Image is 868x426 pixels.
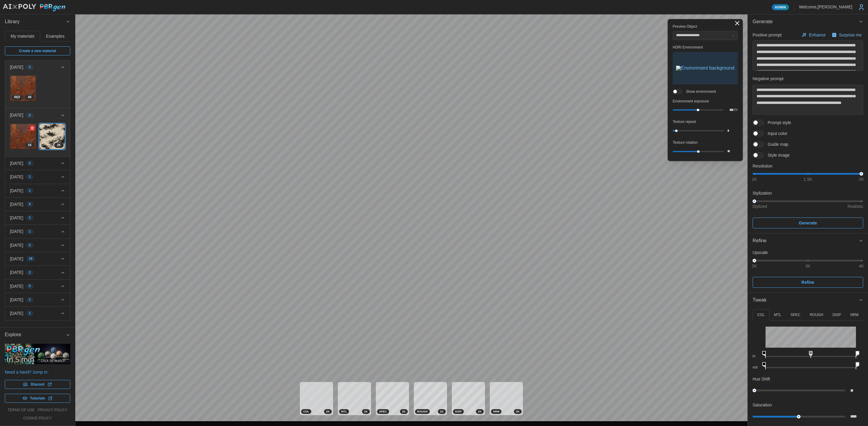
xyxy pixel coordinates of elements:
[31,380,44,389] span: Discord
[10,215,23,221] p: [DATE]
[19,47,56,55] span: Create a new material
[10,283,23,289] p: [DATE]
[379,409,387,414] span: SPEC
[10,124,36,150] a: IdouNsm4RS1Un3Um7CTr1K
[5,225,70,238] button: [DATE]1
[29,311,31,316] span: 1
[850,312,858,318] p: NRM
[341,409,347,414] span: MTL
[753,354,761,359] p: in
[29,229,31,234] span: 1
[5,266,70,279] button: [DATE]2
[800,31,827,39] button: Enhance
[10,228,23,234] p: [DATE]
[10,112,23,118] p: [DATE]
[791,312,800,318] p: SPEC
[764,120,791,126] span: Prompt style
[2,4,66,12] img: AIxPoly PBRgen
[733,19,741,27] button: Toggle viewport controls
[11,34,34,38] span: My materials
[801,277,814,287] span: Refine
[5,122,70,156] div: [DATE]2
[10,160,23,166] p: [DATE]
[753,218,863,228] button: Generate
[5,184,70,197] button: [DATE]1
[5,46,70,55] a: Create a new material
[10,201,23,207] p: [DATE]
[673,52,738,84] button: Environment background
[748,233,868,248] button: Refine
[832,312,841,318] p: DISP
[440,409,444,414] span: 2 K
[5,252,70,265] button: [DATE]18
[29,161,31,166] span: 2
[5,293,70,306] button: [DATE]1
[10,64,23,70] p: [DATE]
[839,32,863,38] p: Surprise me
[5,239,70,252] button: [DATE]2
[10,124,36,149] img: IdouNsm4RS1Un3Um7CTr
[5,369,70,375] p: Need a hand? Jump in:
[5,170,70,183] button: [DATE]1
[810,312,823,318] p: ROUGH
[30,394,45,403] span: Tutorials
[10,269,23,275] p: [DATE]
[57,143,61,148] span: 2 K
[303,409,309,414] span: COL
[28,95,32,100] span: 4 K
[748,293,868,308] button: Tweak
[29,65,31,70] span: 1
[673,140,738,145] p: Texture rotation
[764,152,790,158] span: Style image
[774,312,781,318] p: MTL
[5,61,70,74] button: [DATE]1
[830,31,863,39] button: Surprise me
[753,14,859,29] span: Generate
[493,409,499,414] span: NRM
[29,297,31,302] span: 1
[10,256,23,262] p: [DATE]
[734,108,738,111] p: EV
[29,284,31,289] span: 5
[29,113,31,118] span: 2
[29,174,31,179] span: 1
[5,344,70,364] img: PBRgen explained in 5 minutes
[46,34,64,38] span: Examples
[10,188,23,194] p: [DATE]
[809,32,827,38] p: Enhance
[5,157,70,170] button: [DATE]2
[364,409,368,414] span: 2 K
[10,76,36,101] img: E2e5R5nxyxEGcznzixKO
[764,141,788,147] span: Guide map
[14,95,20,100] span: REF
[5,321,70,334] button: [DATE]3
[753,249,863,255] p: Upscale
[38,408,68,413] a: privacy policy
[10,297,23,303] p: [DATE]
[29,270,31,275] span: 2
[29,243,31,248] span: 2
[753,32,782,38] p: Positive prompt
[5,307,70,320] button: [DATE]1
[753,293,859,308] span: Tweak
[5,327,66,342] span: Explore
[753,163,863,169] p: Resolution
[682,89,716,94] span: Show environment
[757,312,765,318] p: COL
[673,24,738,29] p: Preview Object
[748,29,868,233] div: Generate
[5,380,70,389] a: Discord
[5,198,70,211] button: [DATE]6
[753,277,863,288] button: Refine
[676,66,734,70] img: Environment background
[753,365,761,370] p: out
[29,188,31,193] span: 1
[478,409,482,414] span: 2 K
[10,174,23,180] p: [DATE]
[28,143,32,148] span: 1 K
[5,14,66,29] span: Library
[673,45,738,50] p: HDRI Environment
[748,14,868,29] button: Generate
[775,5,786,10] span: Admin
[748,248,868,292] div: Refine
